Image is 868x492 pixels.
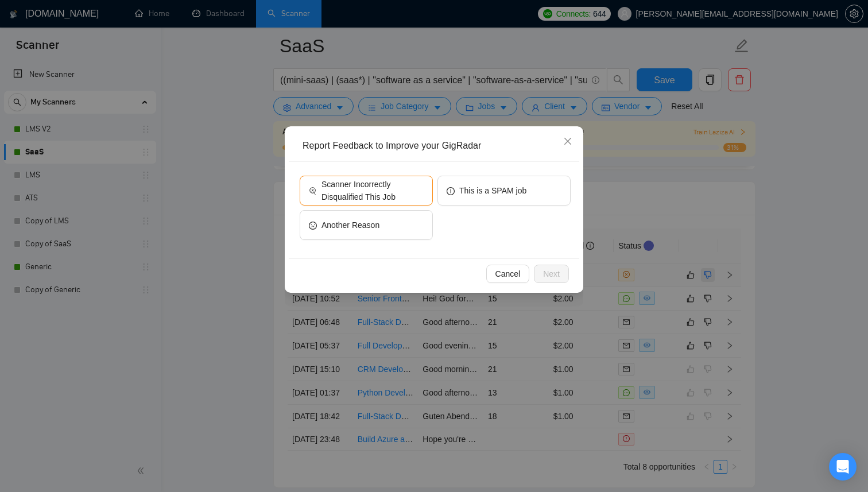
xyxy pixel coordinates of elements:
[309,220,317,229] span: frown
[300,210,433,240] button: frownAnother Reason
[300,176,433,206] button: Scanner Incorrectly Disqualified This Job
[563,137,572,146] span: close
[321,219,379,231] span: Another Reason
[321,178,424,203] span: Scanner Incorrectly Disqualified This Job
[447,186,455,195] span: exclamation-circle
[552,126,583,157] button: Close
[303,140,573,152] div: Report Feedback to Improve your GigRadar
[534,265,569,283] button: Next
[829,453,857,481] div: Open Intercom Messenger
[495,268,521,280] span: Cancel
[437,176,571,206] button: exclamation-circleThis is a SPAM job
[459,184,526,197] span: This is a SPAM job
[486,265,530,283] button: Cancel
